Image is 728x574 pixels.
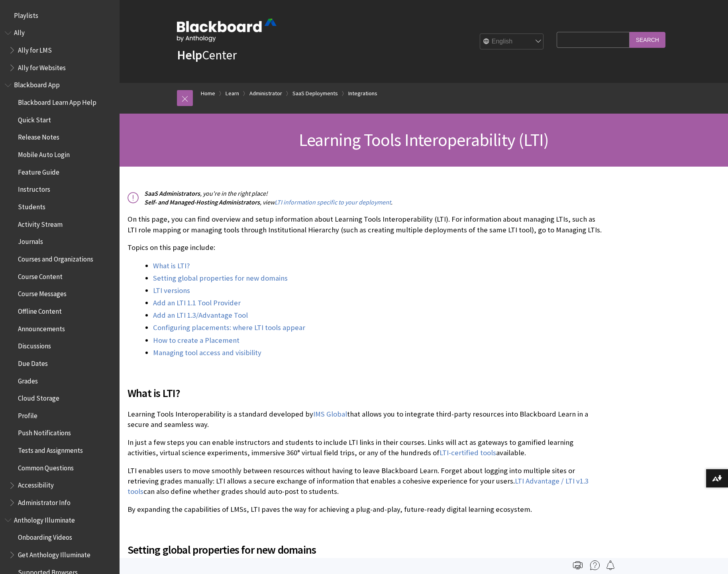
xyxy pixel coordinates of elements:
input: Search [630,32,665,47]
span: Instructors [18,183,50,194]
span: Mobile Auto Login [18,148,70,159]
span: Onboarding Videos [18,531,72,542]
span: Tests and Assignments [18,444,83,454]
span: Learning Tools Interoperability (LTI) [299,129,549,151]
p: , you're in the right place! , view . [128,189,602,207]
a: How to create a Placement [153,336,239,345]
a: Integrations [348,88,377,98]
span: What is LTI? [128,385,602,401]
a: SaaS Deployments [292,88,338,98]
span: Blackboard App [14,79,60,89]
span: Course Messages [18,287,67,298]
p: By expanding the capabilities of LMSs, LTI paves the way for achieving a plug-and-play, future-re... [128,504,602,515]
span: Anthology Illuminate [14,513,75,524]
span: Cloud Storage [18,391,59,402]
img: Follow this page [606,560,615,570]
a: LTI Advantage / LTI v1.3 tools [128,476,589,496]
select: Site Language Selector [480,34,544,50]
span: Discussions [18,339,51,350]
a: LTI-certified tools [440,448,496,458]
span: Profile [18,409,37,420]
p: LTI enables users to move smoothly between resources without having to leave Blackboard Learn. Fo... [128,466,602,497]
a: LTI information specific to your deployment [275,198,391,206]
span: Blackboard Learn App Help [18,96,96,106]
span: Grades [18,374,38,385]
span: Common Questions [18,461,74,472]
p: In just a few steps you can enable instructors and students to include LTI links in their courses... [128,437,602,458]
a: Add an LTI 1.1 Tool Provider [153,298,241,308]
nav: Book outline for Anthology Ally Help [5,26,115,75]
p: Topics on this page include: [128,242,602,253]
a: Setting global properties for new domains [153,273,288,283]
nav: Book outline for Blackboard App Help [5,79,115,509]
span: Due Dates [18,357,48,368]
a: Add an LTI 1.3/Advantage Tool [153,311,248,320]
span: Playlists [14,9,38,20]
a: HelpCenter [177,47,237,63]
span: Courses and Organizations [18,252,93,263]
a: IMS Global [313,409,347,419]
a: Learn [226,88,239,98]
span: Journals [18,235,43,246]
span: Release Notes [18,131,59,142]
p: On this page, you can find overview and setup information about Learning Tools Interoperability (... [128,214,602,235]
img: More help [590,560,600,570]
span: Push Notifications [18,427,71,437]
span: Feature Guide [18,165,59,176]
span: Students [18,200,45,211]
strong: Help [177,47,202,63]
span: Ally [14,26,25,37]
a: Managing tool access and visibility [153,348,261,358]
span: Administrator Info [18,496,71,507]
span: Course Content [18,270,63,281]
span: Announcements [18,322,65,333]
span: SaaS Administrators [144,189,200,197]
span: Get Anthology Illuminate [18,548,90,559]
a: Administrator [249,88,282,98]
span: Self- and Managed-Hosting Administrators [144,198,260,206]
span: Activity Stream [18,218,63,228]
nav: Book outline for Playlists [5,9,115,22]
a: Home [201,88,215,98]
a: What is LTI? [153,261,190,271]
p: Learning Tools Interoperability is a standard developed by that allows you to integrate third-par... [128,409,602,430]
span: Accessibility [18,479,54,489]
img: Print [573,560,583,570]
img: Blackboard by Anthology [177,19,277,42]
span: Ally for Websites [18,61,66,72]
a: Configuring placements: where LTI tools appear [153,323,305,332]
a: LTI versions [153,286,190,295]
span: Offline Content [18,305,62,315]
span: Quick Start [18,113,51,124]
span: Setting global properties for new domains [128,541,602,558]
span: Ally for LMS [18,43,52,54]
